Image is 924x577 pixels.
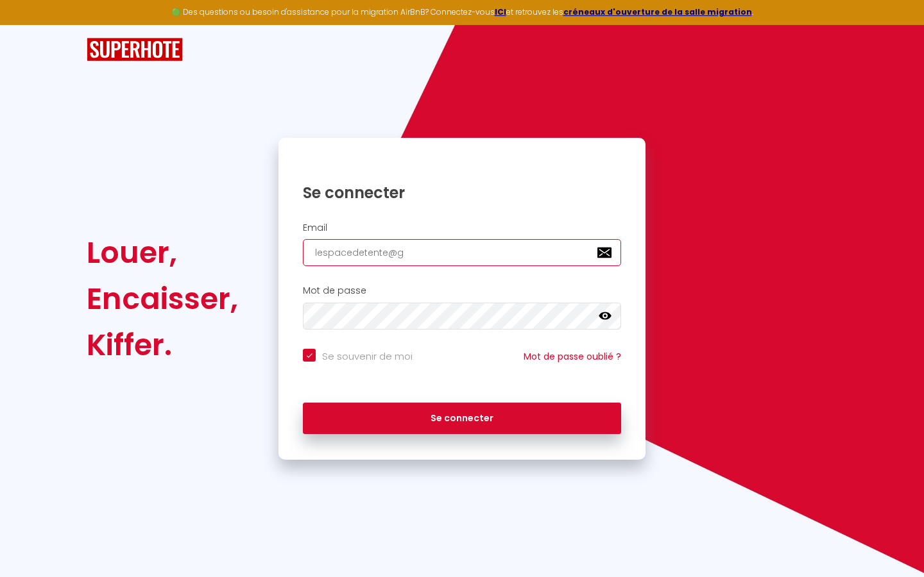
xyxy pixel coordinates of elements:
[563,6,752,17] a: créneaux d'ouverture de la salle migration
[303,183,621,203] h1: Se connecter
[495,6,506,17] a: ICI
[87,276,238,322] div: Encaisser,
[303,403,621,435] button: Se connecter
[87,230,238,276] div: Louer,
[10,5,49,44] button: Ouvrir le widget de chat LiveChat
[303,222,621,233] h2: Email
[87,322,238,368] div: Kiffer.
[303,285,621,296] h2: Mot de passe
[524,350,621,363] a: Mot de passe oublié ?
[303,239,621,266] input: Ton Email
[87,38,183,62] img: SuperHote logo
